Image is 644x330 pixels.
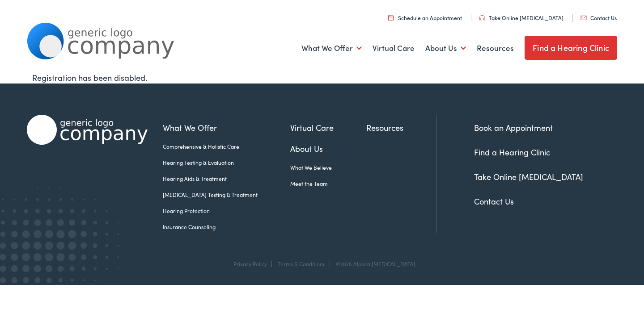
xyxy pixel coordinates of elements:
a: Find a Hearing Clinic [474,146,550,158]
a: Virtual Care [290,121,366,134]
a: Terms & Conditions [278,260,325,267]
a: Meet the Team [290,180,366,188]
img: Alpaca Audiology [27,115,148,145]
a: Schedule an Appointment [388,14,462,21]
a: Hearing Protection [163,207,290,215]
div: Registration has been disabled. [32,71,612,84]
a: Privacy Policy [233,260,267,267]
a: What We Offer [163,121,290,134]
a: Insurance Counseling [163,223,290,231]
a: About Us [290,142,366,155]
img: utility icon [388,15,394,21]
a: [MEDICAL_DATA] Testing & Treatment [163,191,290,199]
a: Book an Appointment [474,122,553,133]
div: ©2025 Alpaca [MEDICAL_DATA] [331,261,415,267]
a: About Us [425,32,466,65]
a: Comprehensive & Holistic Care [163,142,290,150]
a: Find a Hearing Clinic [525,36,617,60]
img: utility icon [580,16,587,20]
img: utility icon [479,15,485,21]
a: What We Offer [301,32,362,65]
a: Contact Us [474,196,514,207]
a: Hearing Aids & Treatment [163,175,290,183]
a: Contact Us [580,14,617,21]
a: Hearing Testing & Evaluation [163,159,290,167]
a: Take Online [MEDICAL_DATA] [479,14,563,21]
a: Resources [477,32,514,65]
a: What We Believe [290,163,366,171]
a: Virtual Care [373,32,415,65]
a: Resources [366,121,436,134]
a: Take Online [MEDICAL_DATA] [474,171,583,182]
